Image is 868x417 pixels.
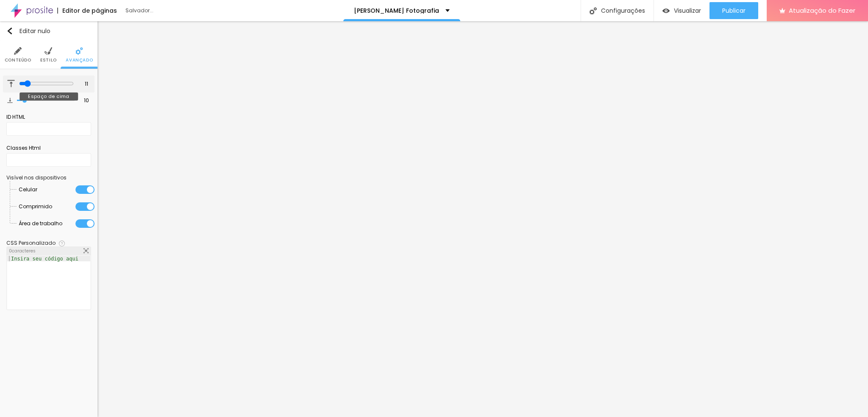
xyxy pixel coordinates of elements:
font: Salvador... [125,7,153,14]
font: Insira seu código aqui [11,256,78,262]
font: Comprimido [19,203,52,210]
font: Estilo [40,57,57,63]
img: Ícone [14,47,22,55]
font: caracteres [12,248,36,254]
font: Editor de páginas [62,6,117,15]
font: Classes Html [6,144,41,151]
font: ID HTML [6,113,25,120]
img: Ícone [590,7,597,14]
font: Visível nos dispositivos [6,174,67,181]
img: Ícone [45,47,52,55]
img: Ícone [7,80,15,87]
img: Ícone [59,241,65,246]
img: Ícone [83,248,89,253]
img: Ícone [75,47,83,55]
img: Ícone [6,28,13,34]
font: 0 [9,248,12,254]
font: Atualização do Fazer [789,6,855,15]
font: Publicar [722,6,746,15]
font: CSS Personalizado [6,239,56,246]
img: view-1.svg [662,7,670,14]
font: Celular [19,186,37,193]
font: Visualizar [674,6,701,15]
img: Ícone [7,98,13,103]
font: Conteúdo [5,57,31,63]
button: Visualizar [654,2,709,19]
font: Configurações [601,6,645,15]
font: Avançado [66,57,93,63]
font: Área de trabalho [19,220,62,227]
font: [PERSON_NAME] Fotografia [354,6,439,15]
iframe: Editor [97,21,868,417]
button: Publicar [709,2,758,19]
font: Editar nulo [19,27,50,35]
